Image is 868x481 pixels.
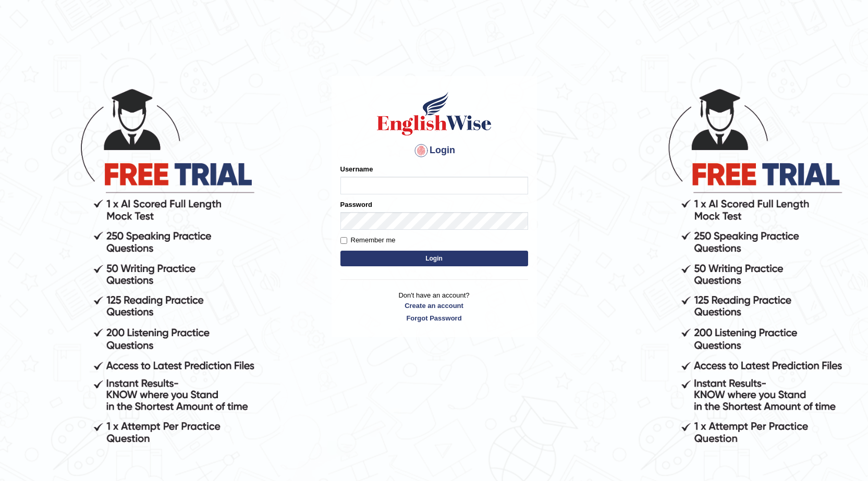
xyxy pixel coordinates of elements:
[340,237,347,244] input: Remember me
[340,313,528,323] a: Forgot Password
[375,90,494,137] img: Logo of English Wise sign in for intelligent practice with AI
[340,142,528,159] h4: Login
[340,164,373,174] label: Username
[340,200,372,209] label: Password
[340,251,528,266] button: Login
[340,235,396,245] label: Remember me
[340,301,528,311] a: Create an account
[340,290,528,323] p: Don't have an account?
